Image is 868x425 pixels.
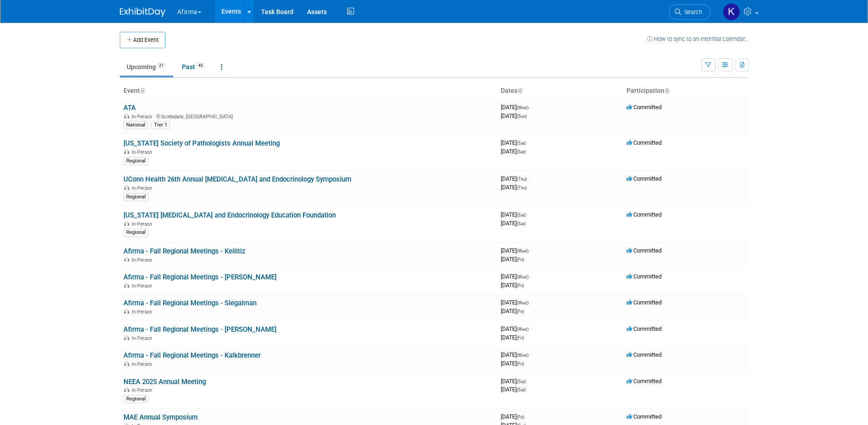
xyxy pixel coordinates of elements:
span: Committed [627,211,662,218]
span: (Fri) [517,257,524,262]
div: National [123,121,148,129]
span: (Fri) [517,415,524,420]
span: - [530,325,531,332]
span: - [530,351,531,358]
span: (Sat) [517,379,526,384]
span: 45 [195,62,205,69]
button: Add Event [120,32,165,48]
span: [DATE] [501,112,527,119]
span: In-Person [132,149,155,155]
span: In-Person [132,387,155,393]
span: In-Person [132,361,155,367]
span: [DATE] [501,211,529,218]
a: Afirma - Fall Regional Meetings - [PERSON_NAME] [123,273,277,281]
span: [DATE] [501,220,526,227]
span: [DATE] [501,378,529,385]
span: In-Person [132,257,155,263]
img: In-Person Event [124,361,129,366]
span: [DATE] [501,247,531,254]
span: (Sat) [517,149,526,154]
th: Participation [623,83,749,99]
span: [DATE] [501,308,524,314]
span: [DATE] [501,334,524,341]
span: [DATE] [501,104,531,111]
span: Committed [627,413,662,420]
a: NEEA 2025 Annual Meeting [123,378,206,386]
a: Afirma - Fall Regional Meetings - Kalkbrenner [123,351,261,359]
span: [DATE] [501,351,531,358]
span: In-Person [132,114,155,120]
span: (Thu) [517,185,527,190]
span: [DATE] [501,325,531,332]
span: (Wed) [517,300,529,305]
span: Committed [627,139,662,146]
img: In-Person Event [124,335,129,340]
img: In-Person Event [124,185,129,190]
th: Event [120,83,497,99]
span: Committed [627,378,662,385]
span: [DATE] [501,413,527,420]
th: Dates [497,83,623,99]
span: In-Person [132,335,155,341]
span: Search [681,9,702,15]
a: Afirma - Fall Regional Meetings - [PERSON_NAME] [123,325,277,334]
span: - [527,378,529,385]
div: Regional [123,228,149,237]
span: [DATE] [501,184,527,191]
span: - [530,247,531,254]
span: Committed [627,273,662,280]
a: ATA [123,104,136,112]
span: [DATE] [501,256,524,263]
span: (Sat) [517,141,526,146]
img: In-Person Event [124,221,129,226]
span: [DATE] [501,175,529,182]
div: Scottsdale, [GEOGRAPHIC_DATA] [123,112,493,120]
span: - [527,211,529,218]
span: (Sun) [517,114,527,119]
span: In-Person [132,185,155,191]
span: In-Person [132,309,155,315]
span: [DATE] [501,282,524,288]
span: (Wed) [517,353,529,358]
span: (Sat) [517,387,526,392]
span: [DATE] [501,299,531,306]
span: [DATE] [501,148,526,155]
span: (Fri) [517,283,524,288]
div: Tier 1 [151,121,170,129]
img: In-Person Event [124,114,129,118]
span: [DATE] [501,273,531,280]
div: Regional [123,193,149,201]
a: MAE Annual Symposium [123,413,198,421]
img: In-Person Event [124,283,129,288]
span: Committed [627,351,662,358]
div: Regional [123,395,149,403]
span: [DATE] [501,360,524,367]
span: Committed [627,325,662,332]
img: ExhibitDay [120,8,165,17]
img: Keirsten Davis [723,3,740,20]
span: (Wed) [517,274,529,279]
span: (Wed) [517,327,529,332]
span: In-Person [132,221,155,227]
span: - [530,104,531,111]
span: (Wed) [517,248,529,253]
span: - [525,413,527,420]
span: - [530,273,531,280]
span: [DATE] [501,139,529,146]
img: In-Person Event [124,387,129,392]
span: In-Person [132,283,155,289]
a: Afirma - Fall Regional Meetings - Siegalman [123,299,257,307]
span: 21 [156,62,166,69]
span: Committed [627,104,662,111]
img: In-Person Event [124,257,129,262]
span: Committed [627,247,662,254]
a: [US_STATE] Society of Pathologists Annual Meeting [123,139,280,147]
a: [US_STATE] [MEDICAL_DATA] and Endocrinology Education Foundation [123,211,336,219]
span: (Sat) [517,212,526,218]
a: Sort by Event Name [140,87,144,94]
span: - [530,299,531,306]
a: Search [669,4,711,20]
a: Sort by Participation Type [664,87,669,94]
a: Afirma - Fall Regional Meetings - Keilitiz [123,247,246,255]
span: (Thu) [517,177,527,182]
